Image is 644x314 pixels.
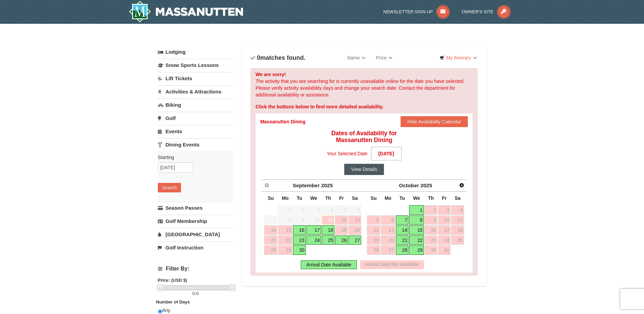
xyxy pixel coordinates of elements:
a: 14 [264,225,277,235]
a: 21 [396,235,408,245]
a: 27 [381,245,395,255]
span: 2025 [421,182,432,188]
span: Wednesday [310,195,317,201]
strong: [DATE] [371,147,402,160]
button: View Details [344,164,384,175]
a: 5 [367,215,380,225]
a: 18 [322,225,335,235]
a: 26 [367,245,380,255]
a: 14 [396,225,408,235]
a: 30 [293,245,306,255]
a: 12 [367,225,380,235]
a: Newsletter Sign Up [383,9,450,14]
a: 15 [278,225,292,235]
span: Saturday [455,195,461,201]
a: 24 [438,235,450,245]
a: [GEOGRAPHIC_DATA] [158,228,234,241]
a: Dining Events [158,138,234,151]
span: Prev [264,182,270,188]
span: 3 [307,205,321,215]
span: Sunday [371,195,377,201]
span: 2025 [321,182,333,188]
span: 2 [293,205,306,215]
a: 16 [425,225,438,235]
a: 13 [348,215,361,225]
span: Saturday [352,195,358,201]
a: Next [457,180,466,190]
a: 22 [409,235,424,245]
strong: Price: (USD $) [158,278,187,283]
a: 3 [438,205,450,215]
div: Click the buttons below to find more detailed availability. [256,103,473,110]
a: 23 [425,235,438,245]
span: Owner's Site [462,9,494,14]
a: Golf Membership [158,215,234,227]
div: Arrival Date Available [301,260,357,269]
h4: Filter By: [158,266,234,272]
a: 19 [335,225,348,235]
span: September [293,182,320,188]
span: 1 [278,205,292,215]
span: Next [459,182,464,188]
a: 12 [335,215,348,225]
a: Lift Tickets [158,72,234,85]
span: 8 [278,215,292,225]
a: 29 [409,245,424,255]
span: Monday [282,195,289,201]
a: 17 [307,225,321,235]
span: 7 [264,215,277,225]
a: 6 [381,215,395,225]
span: Thursday [428,195,434,201]
a: 1 [409,205,424,215]
a: Massanutten Resort [129,1,243,22]
span: 0 [192,291,195,296]
a: 4 [451,205,464,215]
span: Monday [385,195,391,201]
span: 4 [322,205,335,215]
a: Events [158,125,234,138]
a: 20 [381,235,395,245]
a: 22 [278,235,292,245]
a: 31 [438,245,450,255]
a: 13 [381,225,395,235]
a: 10 [438,215,450,225]
span: 5 [335,205,348,215]
a: 11 [322,215,335,225]
span: Thursday [325,195,331,201]
a: 24 [307,235,321,245]
a: 26 [335,235,348,245]
span: 0 [257,54,260,61]
span: Sunday [268,195,274,201]
strong: We are sorry! [256,72,286,77]
a: Activities & Attractions [158,85,234,98]
label: Starting [158,154,228,161]
a: 30 [425,245,438,255]
a: 28 [396,245,408,255]
span: Friday [442,195,447,201]
span: 10 [307,215,321,225]
a: Biking [158,99,234,111]
span: October [399,182,419,188]
a: 28 [264,245,277,255]
span: Newsletter Sign Up [383,9,433,14]
a: 18 [451,225,464,235]
div: Massanutten Dining [260,118,306,125]
span: Tuesday [297,195,302,201]
h4: Dates of Availability for Massanutten Dining [260,130,468,143]
a: 29 [278,245,292,255]
a: Price [371,51,398,65]
h4: matches found. [251,54,306,61]
span: 6 [348,205,361,215]
span: 9 [293,215,306,225]
a: 15 [409,225,424,235]
a: 25 [451,235,464,245]
a: 21 [264,235,277,245]
span: 0 [196,291,199,296]
a: 17 [438,225,450,235]
span: Friday [339,195,344,201]
img: Massanutten Resort Logo [129,1,243,22]
a: 2 [425,205,438,215]
a: Golf [158,112,234,124]
a: 7 [396,215,408,225]
div: Arrival Date Not Available [360,260,424,269]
